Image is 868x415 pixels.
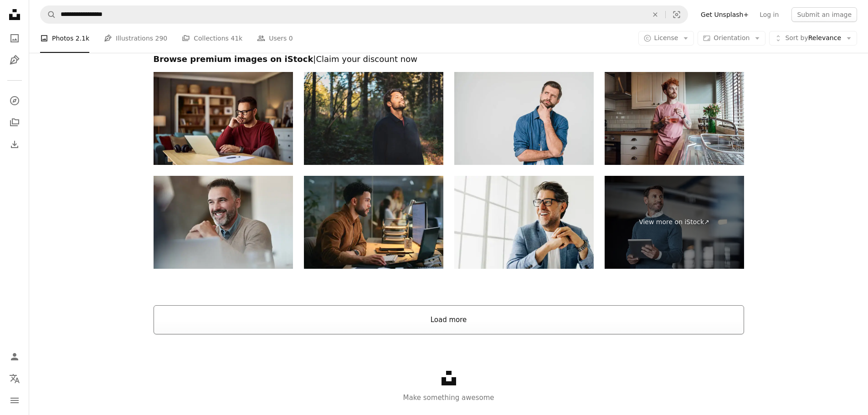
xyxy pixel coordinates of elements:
[231,33,242,43] span: 41k
[698,31,765,46] button: Orientation
[454,176,594,269] img: Business man looking outside the window in an office
[754,7,784,22] a: Log in
[638,31,694,46] button: License
[154,305,744,334] button: Load more
[5,113,24,132] a: Collections
[5,369,24,388] button: Language
[791,7,857,22] button: Submit an image
[5,135,24,154] a: Download History
[785,34,808,41] span: Sort by
[605,72,744,165] img: Quiet Mornings with a Tea
[154,72,293,165] img: A busy young adult male freelancer resting his head on his hand while working on a project on a l...
[654,34,678,41] span: License
[5,391,24,410] button: Menu
[5,5,24,26] a: Home — Unsplash
[785,34,841,43] span: Relevance
[40,5,688,24] form: Find visuals sitewide
[769,31,857,46] button: Sort byRelevance
[5,29,24,47] a: Photos
[454,72,594,165] img: Pensive thoughtful contemplating caucasian young man thinking about future, planning new startup ...
[154,176,293,269] img: Happy mid adult businessman enjoying in the office.
[29,392,868,403] p: Make something awesome
[304,176,443,269] img: Office, night and businessman with computer for research, online information and solution for sta...
[257,24,293,53] a: Users 0
[695,7,754,22] a: Get Unsplash+
[645,6,665,23] button: Clear
[104,24,167,53] a: Illustrations 290
[313,54,417,64] span: | Claim your discount now
[605,176,744,269] a: View more on iStock↗
[5,348,24,366] a: Log in / Sign up
[182,24,242,53] a: Collections 41k
[714,34,750,41] span: Orientation
[41,6,56,23] button: Search Unsplash
[154,54,744,65] h2: Browse premium images on iStock
[5,51,24,69] a: Illustrations
[304,72,443,165] img: Portrait of man enjoying the sunny day in the forest
[289,33,293,43] span: 0
[666,6,688,23] button: Visual search
[5,92,24,110] a: Explore
[155,33,168,43] span: 290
